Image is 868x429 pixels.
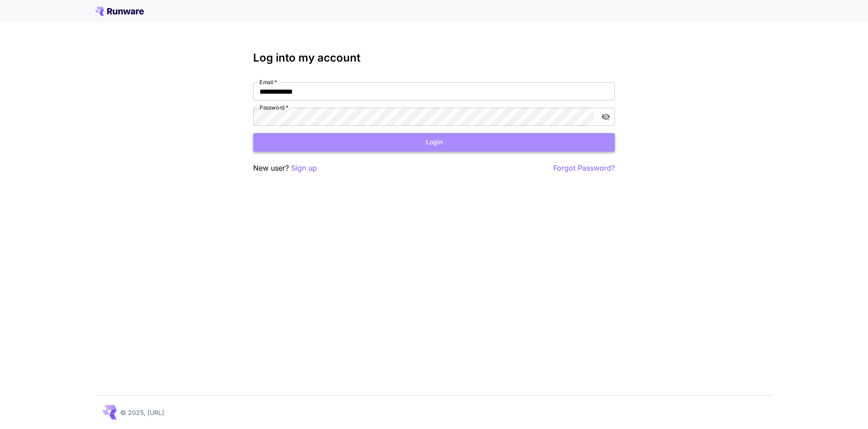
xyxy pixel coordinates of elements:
[259,78,277,86] label: Email
[253,52,615,64] h3: Log into my account
[120,408,164,417] p: © 2025, [URL]
[598,109,614,125] button: toggle password visibility
[253,162,317,174] p: New user?
[553,162,615,174] button: Forgot Password?
[253,133,615,152] button: Login
[259,104,288,111] label: Password
[291,162,317,174] button: Sign up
